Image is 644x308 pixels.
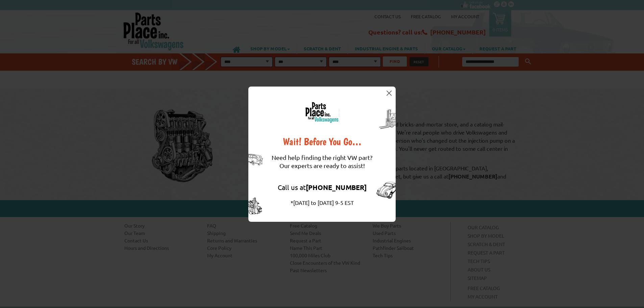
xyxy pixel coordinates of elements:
strong: [PHONE_NUMBER] [306,183,367,192]
img: logo [305,102,339,123]
div: Need help finding the right VW part? Our experts are ready to assist! [272,147,372,176]
a: Call us at[PHONE_NUMBER] [278,183,367,191]
div: Wait! Before You Go… [272,137,372,147]
div: *[DATE] to [DATE] 9-5 EST [272,198,372,207]
img: close [387,91,392,96]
